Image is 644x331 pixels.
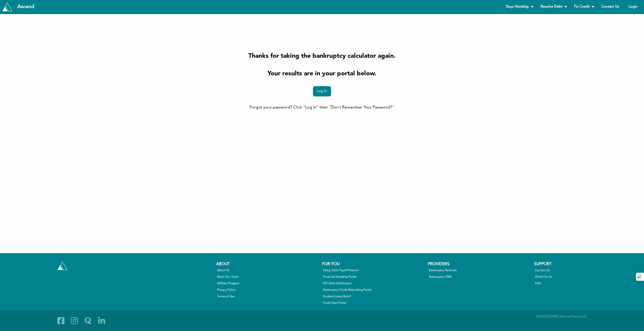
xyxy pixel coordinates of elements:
[323,288,424,292] a: Bankruptcy Credit Rebuilding Portal
[535,281,636,286] a: FAQ
[216,261,319,267] div: About
[534,261,637,267] div: Support
[322,261,425,267] div: For You
[323,294,424,299] a: Student Loans Relief
[82,314,94,327] a: Quora
[217,294,318,299] a: Terms of Use
[217,275,318,279] a: Meet Our Team
[535,275,636,279] a: Write For Us
[1,1,39,12] a: Tryascend.com Ascend
[96,314,107,327] a: Linkedin
[55,314,67,327] a: Facebook
[429,275,530,279] a: Bankruptcy CRM
[313,86,331,96] a: Log In
[597,2,623,12] a: Contact Us
[217,281,318,286] a: Affiliate Program
[323,301,424,305] a: Fresh Start Portal
[570,2,596,12] a: Fix Credit
[429,268,530,273] a: Bankruptcy Referrals
[217,288,318,292] a: Privacy Policy
[2,3,12,11] img: Tryascend.com
[624,2,642,12] a: Login
[428,261,531,267] div: Providers
[535,268,636,273] a: Contact Us
[502,2,535,12] a: Stop Hardship
[536,2,569,12] a: Resolve Debt
[323,275,424,279] a: Financial Hardship Portal
[111,104,533,111] div: Forgot your password? Click "Log In" then "Don't Remember Your Password?"
[217,268,318,273] a: About Us
[323,268,424,273] a: Savvy Debt Payoff Planner
[69,314,80,327] a: Instagram
[323,281,424,286] a: DIY Debt Settlement
[428,314,587,327] div: © [DATE]-[DATE] Ascend Finance LLC
[57,261,67,270] img: Tryascend.com
[56,260,69,271] a: Tryascend.com
[13,4,38,9] div: Ascend
[111,52,533,78] h4: Thanks for taking the bankruptcy calculator again. Your results are in your portal below.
